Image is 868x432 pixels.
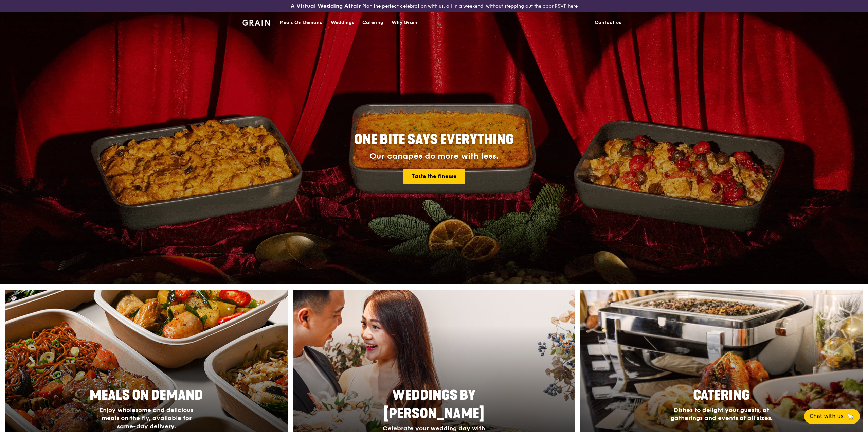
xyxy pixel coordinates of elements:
[238,3,630,10] div: Plan the perfect celebration with us, all in a weekend, without stepping out the door.
[392,13,417,33] div: Why Grain
[90,387,203,403] span: Meals On Demand
[804,409,860,424] button: Chat with us🦙
[846,412,854,420] span: 🦙
[384,387,484,422] span: Weddings by [PERSON_NAME]
[693,387,750,403] span: Catering
[810,412,844,420] span: Chat with us
[362,13,383,33] div: Catering
[279,13,323,33] div: Meals On Demand
[671,406,773,422] span: Dishes to delight your guests, at gatherings and events of all sizes.
[591,13,626,33] a: Contact us
[312,152,556,161] div: Our canapés do more with less.
[331,13,354,33] div: Weddings
[387,13,421,33] a: Why Grain
[358,13,387,33] a: Catering
[403,169,465,184] a: Taste the finesse
[354,132,514,148] span: ONE BITE SAYS EVERYTHING
[100,406,193,430] span: Enjoy wholesome and delicious meals on the fly, available for same-day delivery.
[242,20,270,26] img: Grain
[242,12,270,32] a: GrainGrain
[291,3,361,10] h3: A Virtual Wedding Affair
[555,3,578,9] a: RSVP here
[327,13,358,33] a: Weddings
